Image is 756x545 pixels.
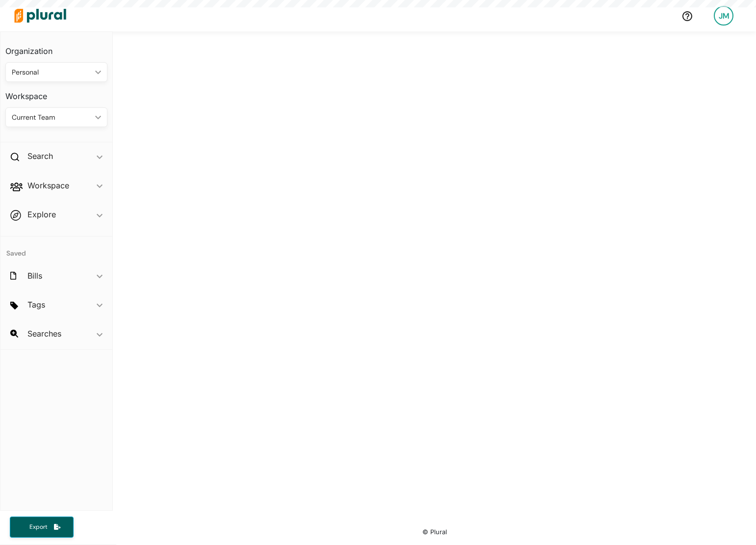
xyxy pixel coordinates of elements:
a: JM [706,2,741,29]
div: Current Team [12,112,91,123]
button: Export [10,517,74,538]
h3: Organization [5,37,107,58]
h3: Workspace [5,82,107,104]
h2: Tags [27,299,45,310]
h2: Searches [27,328,61,339]
small: © Plural [422,528,447,536]
h4: Saved [0,236,112,260]
div: Personal [12,67,91,78]
span: Export [23,523,54,531]
h2: Explore [27,209,56,220]
h2: Workspace [27,180,69,191]
h2: Bills [27,270,42,281]
h2: Search [27,151,53,161]
div: JM [714,6,733,26]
